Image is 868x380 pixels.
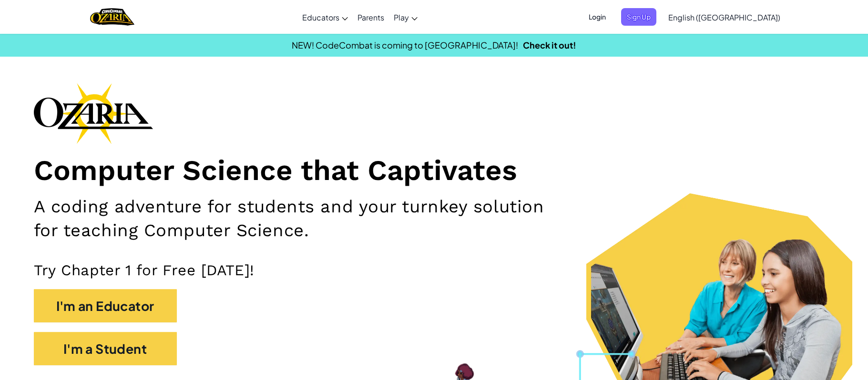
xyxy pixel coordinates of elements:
[90,7,134,27] a: Ozaria by CodeCombat logo
[389,4,422,30] a: Play
[34,289,177,322] button: I'm an Educator
[34,83,153,144] img: Ozaria branding logo
[394,12,409,22] span: Play
[353,4,389,30] a: Parents
[621,8,656,26] button: Sign Up
[34,195,571,242] h2: A coding adventure for students and your turnkey solution for teaching Computer Science.
[292,40,518,50] span: NEW! CodeCombat is coming to [GEOGRAPHIC_DATA]!
[668,12,780,22] span: English ([GEOGRAPHIC_DATA])
[90,7,134,27] img: Home
[583,8,612,26] button: Login
[664,4,785,30] a: English ([GEOGRAPHIC_DATA])
[297,4,353,30] a: Educators
[34,332,177,365] button: I'm a Student
[302,12,339,22] span: Educators
[34,261,835,280] p: Try Chapter 1 for Free [DATE]!
[523,40,576,50] a: Check it out!
[34,153,835,188] h1: Computer Science that Captivates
